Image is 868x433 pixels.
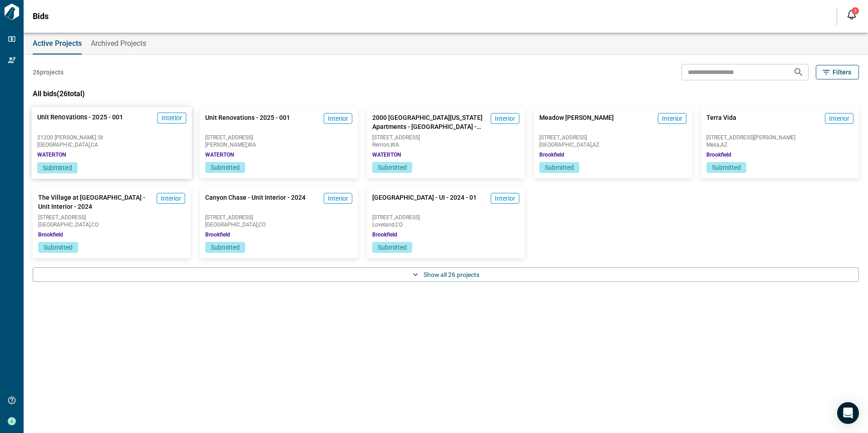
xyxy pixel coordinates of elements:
span: [GEOGRAPHIC_DATA] - UI - 2024 - 01 [372,193,477,211]
span: 1 [854,9,857,13]
span: [STREET_ADDRESS] [205,135,352,140]
span: Canyon Chase - Unit Interior - 2024 [205,193,306,211]
button: Show all 26 projects [33,267,859,282]
span: [GEOGRAPHIC_DATA] , CO [38,222,185,227]
span: [STREET_ADDRESS] [205,215,352,220]
span: Interior [662,114,682,123]
span: Submitted [378,164,407,171]
span: Interior [328,114,348,123]
span: Submitted [712,164,741,171]
span: 26 projects [33,68,64,77]
span: Brookfield [205,231,230,238]
span: Filters [833,68,851,77]
span: Unit Renovations - 2025 - 001 [37,113,123,131]
span: Brookfield [372,231,397,238]
span: Interior [162,113,182,123]
span: Brookfield [706,151,731,158]
span: Submitted [545,164,574,171]
span: All bids ( 26 total) [33,89,85,98]
span: [STREET_ADDRESS][PERSON_NAME] [706,135,853,140]
span: Active Projects [33,39,82,48]
span: Interior [161,194,181,203]
span: WATERTON [37,151,66,158]
span: Interior [495,114,515,123]
span: Unit Renovations - 2025 - 001 [205,113,290,131]
span: Interior [495,194,515,203]
div: Open Intercom Messenger [837,402,859,424]
span: Interior [328,194,348,203]
span: Interior [829,114,849,123]
span: Meadow [PERSON_NAME] [539,113,614,131]
span: [STREET_ADDRESS] [372,135,519,140]
button: Filters [816,65,859,79]
span: [GEOGRAPHIC_DATA] , AZ [539,142,686,148]
span: [GEOGRAPHIC_DATA] , CO [205,222,352,227]
span: WATERTON [372,151,401,158]
span: Mesa , AZ [706,142,853,148]
button: Search projects [789,63,808,81]
span: Submitted [43,164,72,172]
div: base tabs [24,33,868,54]
span: Submitted [44,244,73,251]
span: [GEOGRAPHIC_DATA] , CA [37,142,187,148]
span: 21200 [PERSON_NAME] St [37,135,187,140]
span: The Village at [GEOGRAPHIC_DATA] - Unit Interior - 2024 [38,193,153,211]
span: Terra Vida [706,113,736,131]
span: Renton , WA [372,142,519,148]
span: WATERTON [205,151,234,158]
span: Brookfield [539,151,564,158]
button: Open notification feed [844,7,859,22]
span: Bids [33,12,49,21]
span: Submitted [211,244,240,251]
span: Submitted [211,164,240,171]
span: Brookfield [38,231,63,238]
span: Archived Projects [91,39,146,48]
span: [STREET_ADDRESS] [38,215,185,220]
span: [PERSON_NAME] , WA [205,142,352,148]
span: [STREET_ADDRESS] [539,135,686,140]
span: [STREET_ADDRESS] [372,215,519,220]
span: Submitted [378,244,407,251]
span: 2000 [GEOGRAPHIC_DATA][US_STATE] Apartments - [GEOGRAPHIC_DATA] - 2024 [372,113,487,131]
span: Loveland , CO [372,222,519,227]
